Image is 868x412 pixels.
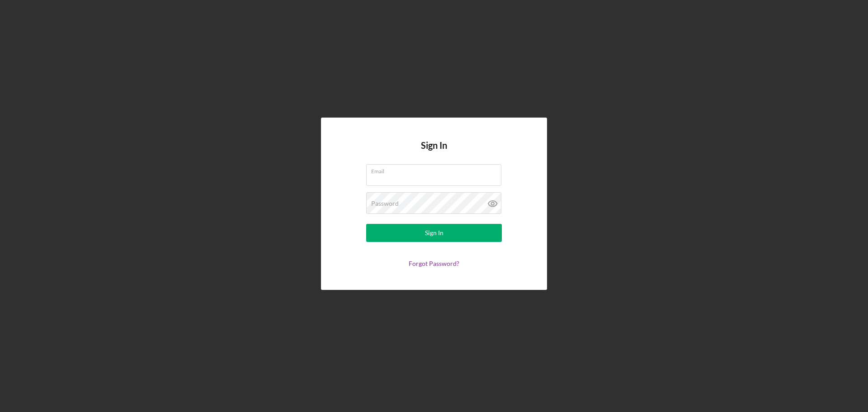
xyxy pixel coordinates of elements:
[421,140,447,164] h4: Sign In
[371,165,501,175] label: Email
[409,260,459,267] a: Forgot Password?
[366,224,502,242] button: Sign In
[371,200,399,207] label: Password
[425,224,443,242] div: Sign In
